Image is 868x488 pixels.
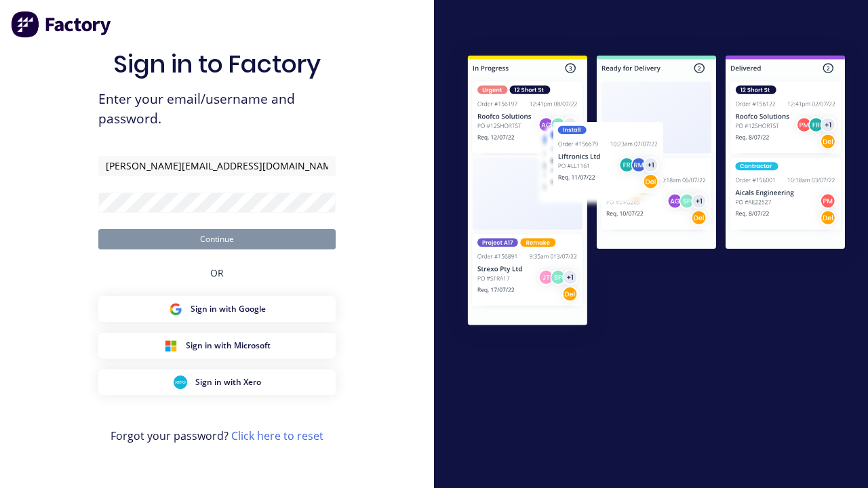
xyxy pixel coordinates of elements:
a: Click here to reset [231,428,323,443]
input: Email/Username [98,156,336,176]
img: Factory [11,11,113,38]
img: Xero Sign in [174,375,187,389]
span: Enter your email/username and password. [98,89,336,129]
h1: Sign in to Factory [113,49,321,79]
img: Sign in [445,35,868,350]
button: Google Sign inSign in with Google [98,296,336,322]
div: OR [210,249,224,296]
span: Sign in with Google [191,303,266,315]
button: Microsoft Sign inSign in with Microsoft [98,333,336,359]
button: Xero Sign inSign in with Xero [98,369,336,395]
button: Continue [98,229,336,249]
span: Sign in with Xero [195,376,261,388]
span: Sign in with Microsoft [186,340,271,352]
span: Forgot your password? [111,428,323,444]
img: Microsoft Sign in [164,339,178,352]
img: Google Sign in [169,302,182,316]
